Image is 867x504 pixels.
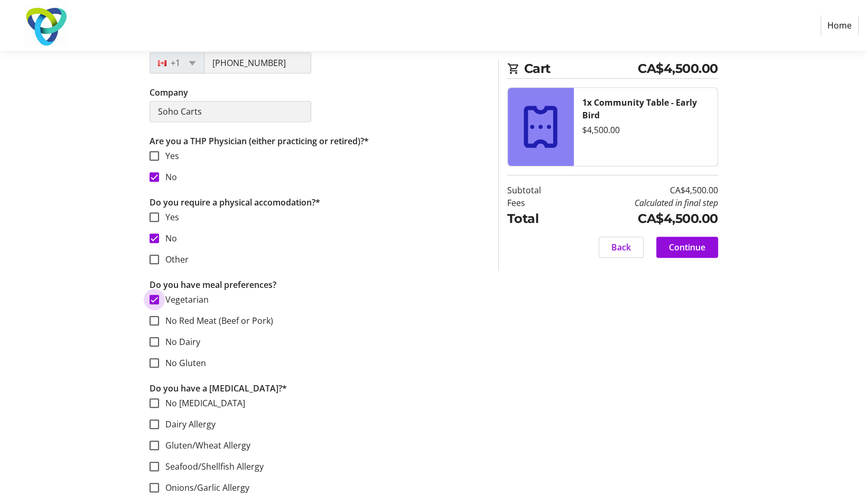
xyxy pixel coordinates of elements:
[159,460,264,473] label: Seafood/Shellfish Allergy
[568,197,718,209] td: Calculated in final step
[150,135,486,147] p: Are you a THP Physician (either practicing or retired)?*
[582,97,697,121] strong: 1x Community Table - Early Bird
[159,481,249,494] label: Onions/Garlic Allergy
[159,171,177,183] label: No
[159,253,189,266] label: Other
[159,293,209,306] label: Vegetarian
[582,124,709,136] div: $4,500.00
[507,209,568,228] td: Total
[568,184,718,197] td: CA$4,500.00
[159,314,273,327] label: No Red Meat (Beef or Pork)
[568,209,718,228] td: CA$4,500.00
[150,86,188,99] label: Company
[159,439,250,452] label: Gluten/Wheat Allergy
[150,278,486,291] p: Do you have meal preferences?
[159,418,216,431] label: Dairy Allergy
[821,15,859,35] a: Home
[507,184,568,197] td: Subtotal
[159,232,177,245] label: No
[611,241,631,254] span: Back
[204,52,311,73] input: (506) 234-5678
[599,237,644,258] button: Back
[159,335,200,348] label: No Dairy
[150,196,486,209] p: Do you require a physical accomodation?*
[656,237,718,258] button: Continue
[507,197,568,209] td: Fees
[524,59,638,78] span: Cart
[159,150,179,162] label: Yes
[159,397,245,409] label: No [MEDICAL_DATA]
[638,59,718,78] span: CA$4,500.00
[159,211,179,223] label: Yes
[669,241,705,254] span: Continue
[150,382,486,395] p: Do you have a [MEDICAL_DATA]?*
[8,4,83,46] img: Trillium Health Partners Foundation's Logo
[159,357,206,369] label: No Gluten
